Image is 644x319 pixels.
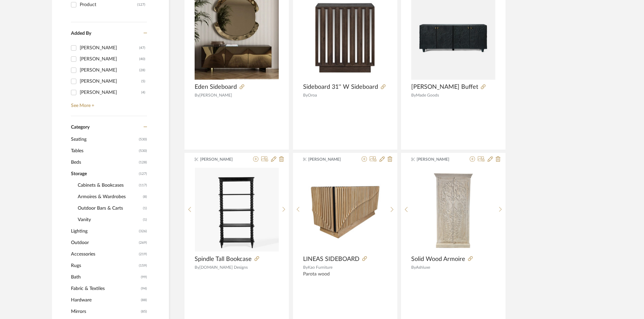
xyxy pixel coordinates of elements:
span: Mirrors [71,306,139,317]
span: Vanity [78,214,141,225]
span: Outdoor Bars & Carts [78,203,141,214]
span: By [195,265,199,269]
span: (94) [141,283,147,294]
div: (47) [139,43,145,53]
span: (1) [143,203,147,214]
div: [PERSON_NAME] [80,54,139,64]
a: See More + [69,98,147,109]
span: Rugs [71,260,137,271]
span: [PERSON_NAME] Buffet [411,83,478,91]
img: Solid Wood Armoire [412,168,495,251]
span: (88) [141,295,147,305]
span: Made Goods [416,93,439,97]
span: Cabinets & Bookcases [78,180,137,191]
span: (530) [139,134,147,145]
span: (99) [141,272,147,283]
div: (40) [139,54,145,64]
div: (28) [139,65,145,76]
span: Tables [71,145,137,157]
div: (4) [141,87,145,98]
span: By [303,265,308,269]
span: (530) [139,145,147,156]
div: [PERSON_NAME] [80,76,141,87]
span: By [303,93,308,97]
span: Accessories [71,248,137,260]
span: (85) [141,306,147,317]
span: Beds [71,157,137,168]
span: By [411,265,416,269]
img: LINEAS SIDEBOARD [303,168,387,251]
span: [PERSON_NAME] [417,156,459,162]
span: Kao Furniture [308,265,332,269]
span: Ashluxe [416,265,430,269]
span: Sideboard 31'' W Sideboard [303,83,378,91]
span: (159) [139,260,147,271]
div: [PERSON_NAME] [80,65,139,76]
span: (1) [143,214,147,225]
div: Parota wood [303,271,387,283]
span: (269) [139,237,147,248]
span: [PERSON_NAME] [308,156,351,162]
span: (117) [139,180,147,191]
span: Solid Wood Armoire [411,256,465,263]
span: Hardware [71,294,139,306]
span: Outdoor [71,237,137,248]
span: Storage [71,168,137,180]
span: Spindle Tall Bookcase [195,256,252,263]
span: Fabric & Textiles [71,283,139,294]
span: By [195,93,199,97]
span: Bath [71,271,139,283]
span: [PERSON_NAME] [200,156,243,162]
div: [PERSON_NAME] [80,87,141,98]
span: Armoires & Wardrobes [78,191,141,203]
span: Oroa [308,93,317,97]
span: LINEAS SIDEBOARD [303,256,360,263]
span: (128) [139,157,147,168]
span: (8) [143,191,147,202]
span: Category [71,125,90,130]
span: (219) [139,249,147,260]
span: (127) [139,168,147,179]
div: (5) [141,76,145,87]
span: Lighting [71,225,137,237]
span: (326) [139,226,147,237]
img: Spindle Tall Bookcase [195,168,279,251]
span: Added By [71,31,91,36]
div: [PERSON_NAME] [80,43,139,53]
span: [PERSON_NAME] [199,93,232,97]
span: Eden Sideboard [195,83,237,91]
span: By [411,93,416,97]
span: [DOMAIN_NAME] Designs [199,265,248,269]
span: Seating [71,134,137,145]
